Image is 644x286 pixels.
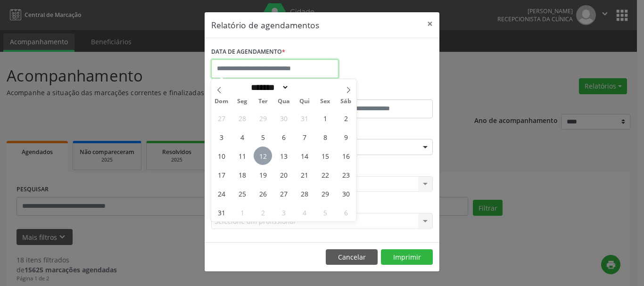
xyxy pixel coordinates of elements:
span: Agosto 14, 2025 [295,147,314,165]
span: Agosto 5, 2025 [254,128,272,146]
span: Agosto 27, 2025 [274,184,293,203]
span: Agosto 18, 2025 [233,165,251,184]
span: Agosto 6, 2025 [274,128,293,146]
span: Setembro 2, 2025 [254,203,272,221]
span: Setembro 4, 2025 [295,203,314,221]
span: Agosto 29, 2025 [316,184,334,203]
span: Dom [211,98,232,105]
span: Qui [294,98,315,105]
span: Agosto 20, 2025 [274,165,293,184]
span: Agosto 16, 2025 [337,147,355,165]
span: Seg [232,98,253,105]
span: Agosto 17, 2025 [212,165,231,184]
span: Julho 31, 2025 [295,109,314,127]
span: Agosto 23, 2025 [337,165,355,184]
span: Julho 29, 2025 [254,109,272,127]
span: Julho 28, 2025 [233,109,251,127]
span: Setembro 3, 2025 [274,203,293,221]
span: Agosto 31, 2025 [212,203,231,221]
button: Cancelar [326,249,378,265]
span: Setembro 1, 2025 [233,203,251,221]
span: Agosto 1, 2025 [316,109,334,127]
span: Agosto 28, 2025 [295,184,314,203]
span: Agosto 15, 2025 [316,147,334,165]
span: Ter [253,98,273,105]
span: Agosto 3, 2025 [212,128,231,146]
span: Setembro 6, 2025 [337,203,355,221]
span: Agosto 4, 2025 [233,128,251,146]
span: Agosto 9, 2025 [337,128,355,146]
span: Agosto 10, 2025 [212,147,231,165]
span: Agosto 22, 2025 [316,165,334,184]
span: Agosto 21, 2025 [295,165,314,184]
input: Year [289,82,320,92]
span: Sex [315,98,336,105]
span: Agosto 12, 2025 [254,147,272,165]
span: Agosto 30, 2025 [337,184,355,203]
span: Agosto 8, 2025 [316,128,334,146]
span: Qua [273,98,294,105]
span: Agosto 24, 2025 [212,184,231,203]
h5: Relatório de agendamentos [211,19,319,31]
span: Agosto 19, 2025 [254,165,272,184]
select: Month [248,82,289,92]
span: Sáb [336,98,356,105]
span: Julho 27, 2025 [212,109,231,127]
span: Agosto 11, 2025 [233,147,251,165]
span: Agosto 26, 2025 [254,184,272,203]
span: Agosto 2, 2025 [337,109,355,127]
span: Agosto 13, 2025 [274,147,293,165]
button: Imprimir [381,249,433,265]
span: Agosto 7, 2025 [295,128,314,146]
label: ATÉ [324,85,433,99]
span: Julho 30, 2025 [274,109,293,127]
span: Agosto 25, 2025 [233,184,251,203]
label: DATA DE AGENDAMENTO [211,45,285,59]
button: Close [421,12,439,35]
span: Setembro 5, 2025 [316,203,334,221]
